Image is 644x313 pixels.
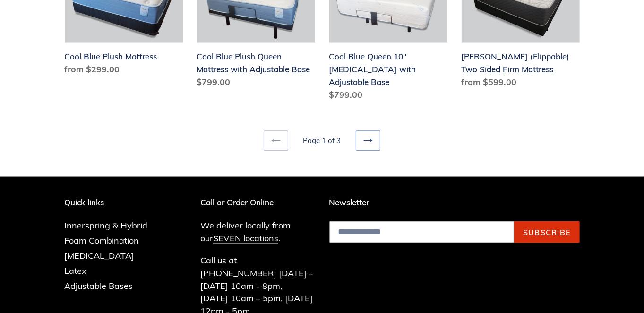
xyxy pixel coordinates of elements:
[514,221,580,243] button: Subscribe
[65,265,87,276] a: Latex
[290,135,354,146] li: Page 1 of 3
[65,235,139,246] a: Foam Combination
[65,220,148,231] a: Innerspring & Hybrid
[200,198,315,207] p: Call or Order Online
[523,228,571,237] span: Subscribe
[329,221,514,243] input: Email address
[200,219,315,245] p: We deliver locally from our .
[329,198,580,207] p: Newsletter
[65,280,133,291] a: Adjustable Bases
[65,198,162,207] p: Quick links
[65,250,135,261] a: [MEDICAL_DATA]
[213,233,278,244] a: SEVEN locations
